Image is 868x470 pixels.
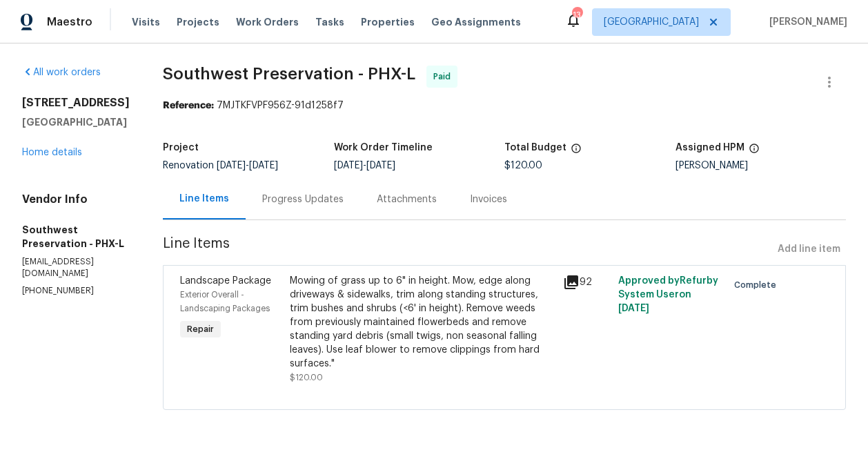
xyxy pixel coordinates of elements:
[675,143,744,153] h5: Assigned HPM
[334,161,395,170] span: -
[217,161,246,170] span: [DATE]
[22,256,130,280] p: [EMAIL_ADDRESS][DOMAIN_NAME]
[470,193,507,206] div: Invoices
[22,115,130,129] h5: [GEOGRAPHIC_DATA]
[163,161,278,170] span: Renovation
[361,15,415,29] span: Properties
[217,161,278,170] span: -
[504,143,566,153] h5: Total Budget
[618,276,718,313] span: Approved by Refurby System User on
[47,15,92,29] span: Maestro
[334,161,363,170] span: [DATE]
[618,304,649,313] span: [DATE]
[22,193,130,206] h4: Vendor Info
[180,291,270,313] span: Exterior Overall - Landscaping Packages
[181,322,219,336] span: Repair
[262,193,344,206] div: Progress Updates
[22,285,130,297] p: [PHONE_NUMBER]
[22,223,130,251] h5: Southwest Preservation - PHX-L
[163,66,415,82] span: Southwest Preservation - PHX-L
[290,373,323,382] span: $120.00
[236,15,299,29] span: Work Orders
[431,15,521,29] span: Geo Assignments
[163,143,199,153] h5: Project
[764,15,847,29] span: [PERSON_NAME]
[734,278,782,292] span: Complete
[749,143,760,161] span: The hpm assigned to this work order.
[180,276,271,286] span: Landscape Package
[22,148,82,157] a: Home details
[290,274,555,371] div: Mowing of grass up to 6" in height. Mow, edge along driveways & sidewalks, trim along standing st...
[22,68,101,77] a: All work orders
[504,161,542,170] span: $120.00
[249,161,278,170] span: [DATE]
[22,96,130,110] h2: [STREET_ADDRESS]
[334,143,433,153] h5: Work Order Timeline
[675,161,847,170] div: [PERSON_NAME]
[163,101,214,110] b: Reference:
[571,143,582,161] span: The total cost of line items that have been proposed by Opendoor. This sum includes line items th...
[366,161,395,170] span: [DATE]
[563,274,609,291] div: 92
[163,237,772,262] span: Line Items
[177,15,219,29] span: Projects
[604,15,699,29] span: [GEOGRAPHIC_DATA]
[132,15,160,29] span: Visits
[572,8,582,22] div: 13
[163,99,846,112] div: 7MJTKFVPF956Z-91d1258f7
[433,70,456,84] span: Paid
[179,192,229,206] div: Line Items
[315,17,344,27] span: Tasks
[377,193,437,206] div: Attachments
